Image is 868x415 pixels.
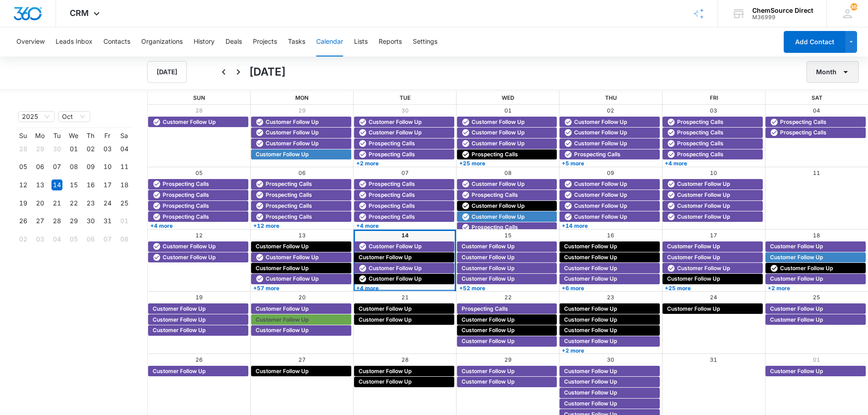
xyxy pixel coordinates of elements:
[298,107,306,114] a: 29
[148,222,248,229] a: +4 more
[18,215,29,226] div: 26
[462,242,514,251] span: Customer Follow Up
[102,215,113,226] div: 31
[253,118,349,126] div: Customer Follow Up
[253,128,349,137] div: Customer Follow Up
[298,294,306,301] a: 20
[765,285,866,292] a: +2 more
[298,169,306,176] a: 06
[356,150,452,159] div: Prospecting Calls
[457,285,557,292] a: +52 more
[710,169,717,176] a: 10
[99,132,116,140] th: Fr
[15,212,31,231] td: 2025-10-26
[35,161,46,172] div: 06
[266,139,318,148] span: Customer Follow Up
[31,212,48,231] td: 2025-10-27
[18,198,29,209] div: 19
[119,179,130,190] div: 18
[102,234,113,245] div: 07
[195,107,203,114] a: 28
[150,242,246,251] div: Customer Follow Up
[116,212,133,231] td: 2025-11-01
[253,191,349,199] div: Prospecting Calls
[51,234,62,245] div: 04
[99,176,116,194] td: 2025-10-17
[813,169,820,176] a: 11
[116,230,133,248] td: 2025-11-08
[116,158,133,176] td: 2025-10-11
[51,161,62,172] div: 07
[194,27,215,56] button: History
[813,107,820,114] a: 04
[102,143,113,154] div: 03
[163,242,216,251] span: Customer Follow Up
[65,176,82,194] td: 2025-10-15
[56,27,92,56] button: Leads Inbox
[457,160,557,167] a: +25 more
[147,61,187,83] button: [DATE]
[150,180,246,188] div: Prospecting Calls
[150,118,246,126] div: Customer Follow Up
[677,202,730,210] span: Customer Follow Up
[195,232,203,239] a: 12
[119,143,130,154] div: 04
[51,179,62,190] div: 14
[116,194,133,212] td: 2025-10-25
[560,285,660,292] a: +6 more
[150,253,246,261] div: Customer Follow Up
[574,118,627,126] span: Customer Follow Up
[677,180,730,188] span: Customer Follow Up
[65,230,82,248] td: 2025-11-05
[266,180,312,188] span: Prospecting Calls
[116,132,133,140] th: Sa
[65,212,82,231] td: 2025-10-29
[82,132,99,140] th: Th
[770,253,823,261] span: Customer Follow Up
[193,94,205,101] span: Sun
[31,176,48,194] td: 2025-10-13
[48,158,65,176] td: 2025-10-07
[459,242,555,251] div: Customer Follow Up
[288,27,305,56] button: Tasks
[82,230,99,248] td: 2025-11-06
[560,347,660,354] a: +2 more
[369,213,415,221] span: Prospecting Calls
[102,161,113,172] div: 10
[85,198,96,209] div: 23
[562,202,657,210] div: Customer Follow Up
[605,94,617,101] span: Thu
[369,118,421,126] span: Customer Follow Up
[65,140,82,158] td: 2025-10-01
[48,176,65,194] td: 2025-10-14
[195,356,203,363] a: 26
[752,14,813,20] div: account id
[99,194,116,212] td: 2025-10-24
[710,356,717,363] a: 31
[354,285,454,292] a: +4 more
[251,222,351,229] a: +12 more
[459,202,555,210] div: Customer Follow Up
[256,242,308,251] span: Customer Follow Up
[48,230,65,248] td: 2025-11-04
[116,140,133,158] td: 2025-10-04
[48,132,65,140] th: Tu
[562,139,657,148] div: Customer Follow Up
[102,198,113,209] div: 24
[231,65,246,79] button: Next
[574,213,627,221] span: Customer Follow Up
[266,191,312,199] span: Prospecting Calls
[710,107,717,114] a: 03
[850,3,858,10] span: 368
[253,139,349,148] div: Customer Follow Up
[472,128,524,137] span: Customer Follow Up
[502,94,514,101] span: Wed
[607,294,614,301] a: 23
[253,264,349,272] div: Customer Follow Up
[462,253,514,261] span: Customer Follow Up
[850,3,858,10] div: notifications count
[266,128,318,137] span: Customer Follow Up
[459,223,555,231] div: Prospecting Calls
[354,160,454,167] a: +2 more
[163,213,209,221] span: Prospecting Calls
